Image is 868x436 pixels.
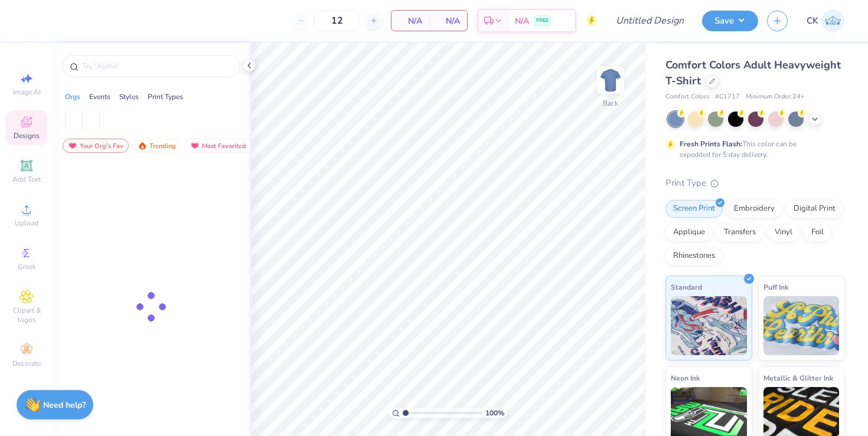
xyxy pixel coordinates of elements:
div: This color can be expedited for 5 day delivery. [680,139,825,160]
span: N/A [399,15,422,27]
input: Untitled Design [606,9,693,32]
img: Puff Ink [763,296,840,355]
input: – – [314,10,360,31]
div: Trending [132,139,181,153]
img: Standard [671,296,747,355]
img: trending.gif [138,142,147,150]
input: Try "Alpha" [81,60,233,72]
span: CK [807,14,818,28]
span: Upload [15,218,38,228]
img: most_fav.gif [68,142,77,150]
div: Back [603,98,618,109]
span: Metallic & Glitter Ink [763,372,833,384]
img: Back [599,68,622,92]
div: Orgs [65,91,80,102]
div: Your Org's Fav [63,139,129,153]
div: Foil [804,224,831,241]
span: Designs [14,131,40,140]
div: Events [89,91,110,102]
div: Screen Print [665,200,723,218]
span: Clipart & logos [6,306,47,324]
span: Standard [671,281,702,293]
div: Styles [119,91,139,102]
div: Embroidery [726,200,782,218]
strong: Fresh Prints Flash: [680,139,742,149]
img: most_fav.gif [190,142,200,150]
div: Applique [665,224,713,241]
a: CK [807,9,844,32]
div: Print Types [148,91,183,102]
span: 100 % [485,408,504,418]
span: Decorate [12,359,41,368]
span: N/A [515,15,529,27]
div: Rhinestones [665,247,723,265]
div: Most Favorited [185,139,252,153]
span: Minimum Order: 24 + [746,92,805,102]
strong: Need help? [43,399,86,411]
div: Transfers [716,224,763,241]
button: Save [702,11,758,31]
span: Comfort Colors [665,92,709,102]
span: # C1717 [715,92,740,102]
span: Comfort Colors Adult Heavyweight T-Shirt [665,58,841,88]
div: Print Type [665,176,844,190]
div: Vinyl [767,224,800,241]
span: Image AI [13,87,41,97]
span: N/A [436,15,460,27]
span: Add Text [12,175,41,184]
span: Neon Ink [671,372,700,384]
span: Puff Ink [763,281,788,293]
span: Greek [18,262,36,271]
div: Digital Print [786,200,843,218]
img: Chris Kolbas [821,9,844,32]
span: FREE [536,17,549,25]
